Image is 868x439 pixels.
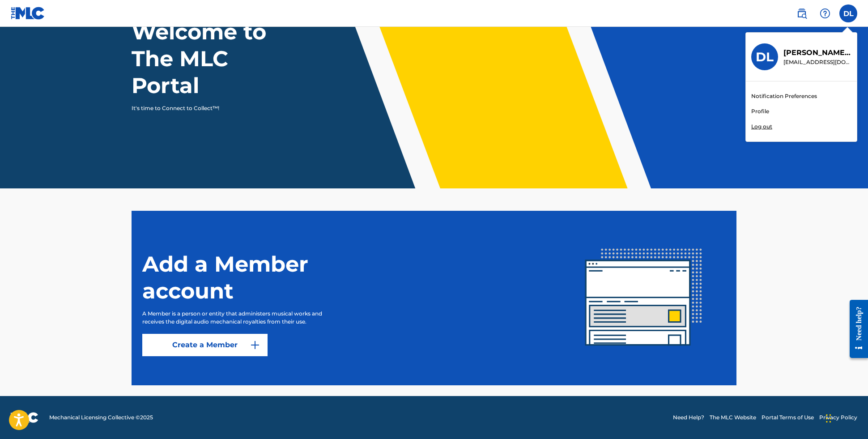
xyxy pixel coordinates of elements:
[826,405,831,432] div: Drag
[756,49,774,65] h3: DL
[132,18,299,99] h1: Welcome to The MLC Portal
[820,8,830,19] img: help
[783,47,851,58] p: David Lehre
[142,334,268,356] a: Create a Member
[49,413,153,422] span: Mechanical Licensing Collective © 2025
[11,412,38,423] img: logo
[793,4,811,22] a: Public Search
[823,396,868,439] iframe: Chat Widget
[839,4,857,22] div: User Menu
[751,107,769,115] a: Profile
[762,413,814,422] a: Portal Terms of Use
[751,123,772,131] p: Log out
[562,216,726,380] img: img
[796,8,807,19] img: search
[11,7,45,20] img: MLC Logo
[843,292,868,366] iframe: Resource Center
[673,413,704,422] a: Need Help?
[142,251,366,304] h1: Add a Member account
[816,4,834,22] div: Help
[132,104,287,112] p: It's time to Connect to Collect™!
[710,413,756,422] a: The MLC Website
[783,58,851,66] p: davelehre@yahoo.com
[751,92,817,100] a: Notification Preferences
[819,413,857,422] a: Privacy Policy
[250,340,260,350] img: 9d2ae6d4665cec9f34b9.svg
[142,310,340,326] p: A Member is a person or entity that administers musical works and receives the digital audio mech...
